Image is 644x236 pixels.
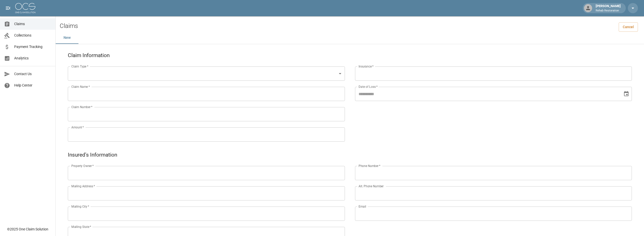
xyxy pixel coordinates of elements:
[7,227,48,232] div: © 2025 One Claim Solution
[71,184,95,188] label: Mailing Address
[621,89,631,99] button: Choose date
[56,32,78,44] button: New
[359,85,378,89] label: Date of Loss
[71,125,84,129] label: Amount
[71,225,91,229] label: Mailing State
[14,33,51,38] span: Collections
[60,22,78,30] h2: Claims
[71,85,90,89] label: Claim Name
[594,4,623,13] div: [PERSON_NAME]
[14,44,51,49] span: Payment Tracking
[619,22,638,32] a: Cancel
[359,164,380,168] label: Phone Number
[15,3,35,13] img: ocs-logo-white-transparent.png
[14,21,51,27] span: Claims
[3,3,13,13] button: open drawer
[596,9,621,13] p: Rehab Restoration
[56,32,644,44] div: dynamic tabs
[359,204,366,209] label: Email
[359,184,384,188] label: Alt. Phone Number
[14,83,51,88] span: Help Center
[359,64,373,69] label: Insurance
[71,164,94,168] label: Property Owner
[71,64,88,69] label: Claim Type
[71,204,89,209] label: Mailing City
[14,71,51,77] span: Contact Us
[71,105,92,109] label: Claim Number
[14,56,51,61] span: Analytics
